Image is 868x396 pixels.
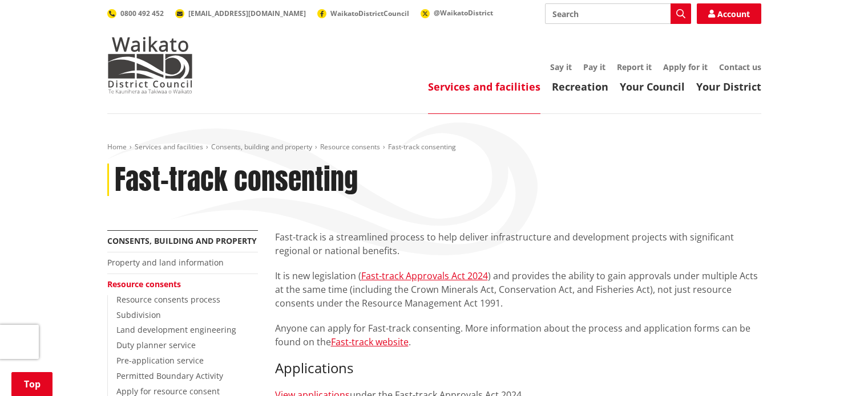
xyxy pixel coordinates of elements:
[620,80,685,93] a: Your Council
[116,355,204,366] a: Pre-application service
[11,372,53,396] a: Top
[107,9,164,18] a: 0800 492 452
[361,270,488,282] a: Fast-track Approvals Act 2024
[116,370,223,381] a: Permitted Boundary Activity
[107,279,181,289] a: Resource consents
[434,8,493,18] span: @WaikatoDistrict
[211,142,312,152] a: Consents, building and property
[663,62,708,72] a: Apply for it
[275,269,761,310] p: It is new legislation ( ) and provides the ability to gain approvals under multiple Acts at the s...
[617,62,652,72] a: Report it
[175,9,306,18] a: [EMAIL_ADDRESS][DOMAIN_NAME]
[135,142,203,152] a: Services and facilities
[107,142,127,152] a: Home
[583,62,605,72] a: Pay it
[275,230,761,258] p: Fast-track is a streamlined process to help deliver infrastructure and development projects with ...
[320,142,380,152] a: Resource consents
[697,3,761,24] a: Account
[815,348,857,389] iframe: Messenger Launcher
[421,8,493,18] a: @WaikatoDistrict
[275,360,761,377] h3: Applications
[115,164,358,197] h1: Fast-track consenting
[107,257,224,268] a: Property and land information
[696,80,761,93] a: Your District
[317,9,409,18] a: WaikatoDistrictCouncil
[545,3,691,24] input: Search input
[428,80,540,93] a: Services and facilities
[116,309,161,320] a: Subdivision
[116,324,236,335] a: Land development engineering
[388,142,456,152] span: Fast-track consenting
[116,294,220,305] a: Resource consents process
[107,142,761,152] nav: breadcrumb
[116,340,196,350] a: Duty planner service
[275,321,761,349] p: Anyone can apply for Fast-track consenting. More information about the process and application fo...
[719,62,761,72] a: Contact us
[107,36,193,93] img: Waikato District Council - Te Kaunihera aa Takiwaa o Waikato
[120,9,164,18] span: 0800 492 452
[330,9,409,18] span: WaikatoDistrictCouncil
[107,235,257,246] a: Consents, building and property
[552,80,608,93] a: Recreation
[188,9,306,18] span: [EMAIL_ADDRESS][DOMAIN_NAME]
[550,62,572,72] a: Say it
[331,336,409,348] a: Fast-track website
